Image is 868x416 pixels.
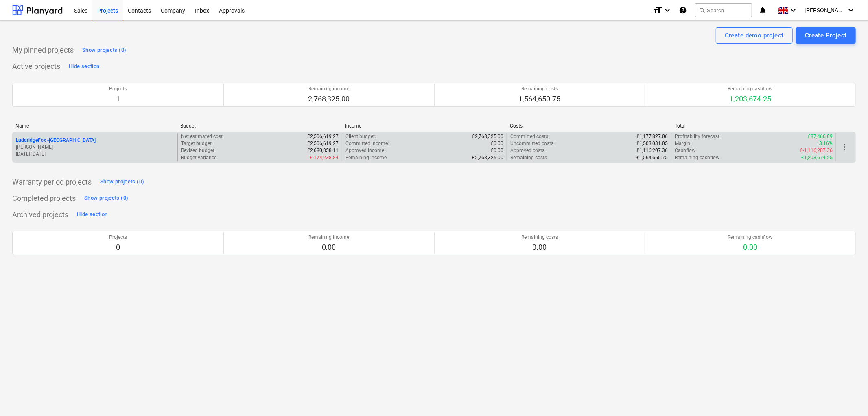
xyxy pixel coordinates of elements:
p: Target budget : [181,140,213,147]
p: Uncommitted costs : [510,140,555,147]
p: Remaining income [308,234,350,241]
p: 0.00 [728,242,773,252]
p: Client budget : [345,133,376,140]
p: £2,506,619.27 [307,140,339,147]
button: Show projects (0) [82,192,130,205]
span: search [699,7,705,13]
p: £1,564,650.75 [636,154,668,161]
span: more_vert [840,142,849,152]
p: Revised budget : [181,147,216,154]
div: Budget [180,123,339,129]
iframe: Chat Widget [827,377,868,416]
div: Hide section [69,62,99,71]
p: Budget variance : [181,154,218,161]
p: £2,680,858.11 [307,147,339,154]
div: Show projects (0) [100,177,144,187]
i: Knowledge base [679,5,687,15]
p: My pinned projects [12,45,74,55]
p: Active projects [12,62,60,71]
p: 0.00 [308,242,350,252]
p: [DATE] - [DATE] [16,151,174,158]
i: notifications [759,5,767,15]
p: £2,768,325.00 [472,154,503,161]
p: Remaining costs [521,234,558,241]
p: 0.00 [521,242,558,252]
p: £0.00 [491,140,503,147]
div: LuddridgeFox -[GEOGRAPHIC_DATA][PERSON_NAME][DATE]-[DATE] [16,137,174,158]
div: Show projects (0) [82,46,126,55]
p: Remaining cashflow [728,86,773,92]
i: keyboard_arrow_down [788,5,798,15]
i: keyboard_arrow_down [662,5,672,15]
div: Show projects (0) [84,194,128,203]
div: Name [15,123,174,129]
p: 1,203,674.25 [728,94,773,104]
p: 1 [109,94,127,104]
p: £1,116,207.36 [636,147,668,154]
p: Approved income : [345,147,385,154]
p: £2,768,325.00 [472,133,503,140]
p: 2,768,325.00 [308,94,350,104]
button: Search [695,3,752,17]
p: Remaining cashflow : [675,154,721,161]
p: 0 [109,242,127,252]
p: Projects [109,86,127,92]
p: £1,503,031.05 [636,140,668,147]
div: Costs [510,123,668,129]
p: Remaining income [308,86,350,92]
p: Completed projects [12,194,76,203]
button: Show projects (0) [98,176,146,189]
p: £-174,238.84 [310,154,339,161]
div: Hide section [77,210,107,219]
p: Cashflow : [675,147,697,154]
button: Create Project [796,27,856,44]
button: Hide section [75,208,109,221]
p: Committed income : [345,140,389,147]
i: keyboard_arrow_down [846,5,856,15]
p: Approved costs : [510,147,546,154]
p: Net estimated cost : [181,133,224,140]
p: Archived projects [12,210,68,220]
button: Hide section [67,60,101,73]
i: format_size [653,5,662,15]
p: Margin : [675,140,691,147]
p: Committed costs : [510,133,549,140]
p: Remaining costs : [510,154,548,161]
p: Profitability forecast : [675,133,721,140]
p: Remaining cashflow [728,234,773,241]
p: Warranty period projects [12,177,92,187]
div: Income [345,123,503,129]
p: LuddridgeFox - [GEOGRAPHIC_DATA] [16,137,96,144]
p: Remaining income : [345,154,388,161]
p: Projects [109,234,127,241]
div: Total [675,123,833,129]
p: £0.00 [491,147,503,154]
div: Create demo project [725,30,784,41]
p: £1,177,827.06 [636,133,668,140]
p: 3.16% [819,140,833,147]
p: £-1,116,207.36 [800,147,833,154]
p: [PERSON_NAME] [16,144,174,151]
button: Create demo project [716,27,793,44]
p: Remaining costs [518,86,560,92]
div: Create Project [805,30,847,41]
p: £1,203,674.25 [801,154,833,161]
p: £2,506,619.27 [307,133,339,140]
p: 1,564,650.75 [518,94,560,104]
button: Show projects (0) [80,44,128,57]
p: £87,466.89 [808,133,833,140]
span: [PERSON_NAME] [805,7,845,13]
